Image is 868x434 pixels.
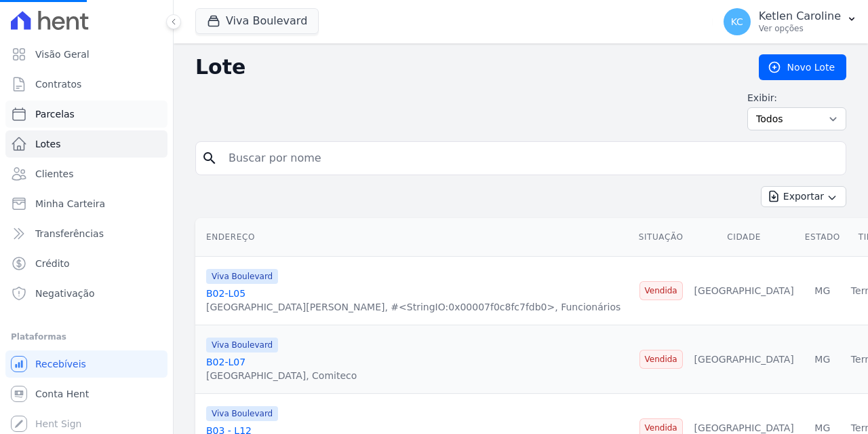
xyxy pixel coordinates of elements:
[5,250,167,277] a: Crédito
[5,380,167,408] a: Conta Hent
[5,41,167,68] a: Visão Geral
[713,3,868,41] button: KC Ketlen Caroline Ver opções
[206,406,278,421] span: Viva Boulevard
[5,190,167,217] a: Minha Carteira
[5,160,167,187] a: Clientes
[206,288,245,299] a: B02-L05
[800,325,846,394] td: MG
[761,186,846,207] button: Exportar
[5,130,167,158] a: Lotes
[35,137,61,151] span: Lotes
[5,350,167,378] a: Recebíveis
[35,287,95,300] span: Negativação
[689,218,800,257] th: Cidade
[35,107,75,121] span: Parcelas
[689,257,800,325] td: [GEOGRAPHIC_DATA]
[206,338,278,352] span: Viva Boulevard
[220,145,840,172] input: Buscar por nome
[633,218,689,257] th: Situação
[35,197,105,211] span: Minha Carteira
[639,350,683,369] span: Vendida
[747,91,846,105] label: Exibir:
[35,167,73,181] span: Clientes
[5,71,167,98] a: Contratos
[11,329,162,345] div: Plataformas
[800,257,846,325] td: MG
[689,325,800,394] td: [GEOGRAPHIC_DATA]
[35,387,89,401] span: Conta Hent
[35,227,104,240] span: Transferências
[206,300,620,314] div: [GEOGRAPHIC_DATA][PERSON_NAME], #<StringIO:0x00007f0c8fc7fdb0>, Funcionários
[206,369,357,382] div: [GEOGRAPHIC_DATA], Comiteco
[206,357,245,367] a: B02-L07
[759,10,841,23] p: Ketlen Caroline
[5,220,167,247] a: Transferências
[35,48,90,61] span: Visão Geral
[5,280,167,307] a: Negativação
[5,101,167,128] a: Parcelas
[759,23,841,34] p: Ver opções
[759,54,846,80] a: Novo Lote
[731,17,743,26] span: KC
[35,77,81,91] span: Contratos
[201,150,218,166] i: search
[195,8,319,34] button: Viva Boulevard
[195,55,737,79] h2: Lote
[35,257,70,270] span: Crédito
[639,281,683,300] span: Vendida
[800,218,846,257] th: Estado
[195,218,633,257] th: Endereço
[206,269,278,284] span: Viva Boulevard
[35,357,86,371] span: Recebíveis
